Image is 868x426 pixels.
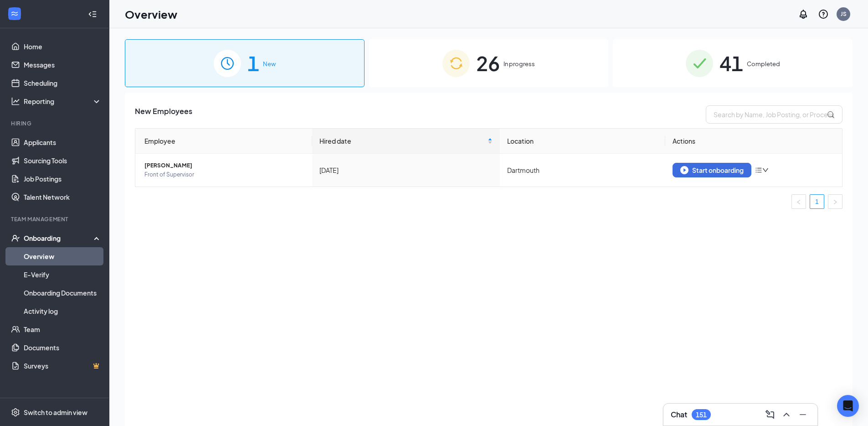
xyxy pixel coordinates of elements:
span: Hired date [319,136,486,146]
div: Onboarding [24,234,94,243]
li: 1 [810,194,824,209]
div: Start onboarding [680,166,744,174]
span: Completed [747,59,780,68]
div: Reporting [24,97,102,106]
span: 1 [247,47,259,79]
svg: Analysis [11,97,20,106]
a: Overview [24,247,102,265]
a: Team [24,320,102,338]
span: left [796,199,801,205]
li: Next Page [828,194,842,209]
span: bars [755,166,762,174]
a: Talent Network [24,188,102,206]
svg: Notifications [798,9,809,20]
div: Switch to admin view [24,408,87,417]
svg: ChevronUp [781,409,792,420]
button: Start onboarding [673,163,751,177]
button: ComposeMessage [763,407,777,422]
input: Search by Name, Job Posting, or Process [706,105,842,124]
a: E-Verify [24,265,102,284]
div: 151 [696,411,707,419]
td: Dartmouth [500,154,665,187]
svg: ComposeMessage [765,409,776,420]
a: SurveysCrown [24,357,102,375]
a: Onboarding Documents [24,284,102,302]
th: Actions [665,129,842,154]
span: 26 [476,47,500,79]
span: down [762,167,769,173]
div: Team Management [11,215,100,223]
button: Minimize [796,407,810,422]
h1: Overview [125,6,177,22]
a: 1 [810,195,824,208]
button: right [828,194,842,209]
a: Home [24,37,102,56]
a: Job Postings [24,170,102,188]
svg: WorkstreamLogo [10,9,19,18]
a: Documents [24,338,102,357]
a: Scheduling [24,74,102,92]
a: Activity log [24,302,102,320]
li: Previous Page [791,194,806,209]
h3: Chat [671,410,687,420]
div: Open Intercom Messenger [837,395,859,417]
button: ChevronUp [779,407,794,422]
button: left [791,194,806,209]
span: New [263,59,276,68]
svg: Minimize [797,409,808,420]
span: New Employees [135,105,192,124]
svg: UserCheck [11,234,20,243]
a: Sourcing Tools [24,151,102,170]
div: JS [841,10,847,18]
th: Location [500,129,665,154]
span: right [832,199,838,205]
th: Employee [135,129,312,154]
a: Applicants [24,133,102,151]
span: [PERSON_NAME] [144,161,305,170]
a: Messages [24,56,102,74]
div: [DATE] [319,165,493,175]
span: Front of Supervisor [144,170,305,179]
span: 41 [719,47,743,79]
svg: Collapse [88,10,97,19]
span: In progress [503,59,535,68]
div: Hiring [11,119,100,127]
svg: Settings [11,408,20,417]
svg: QuestionInfo [818,9,829,20]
